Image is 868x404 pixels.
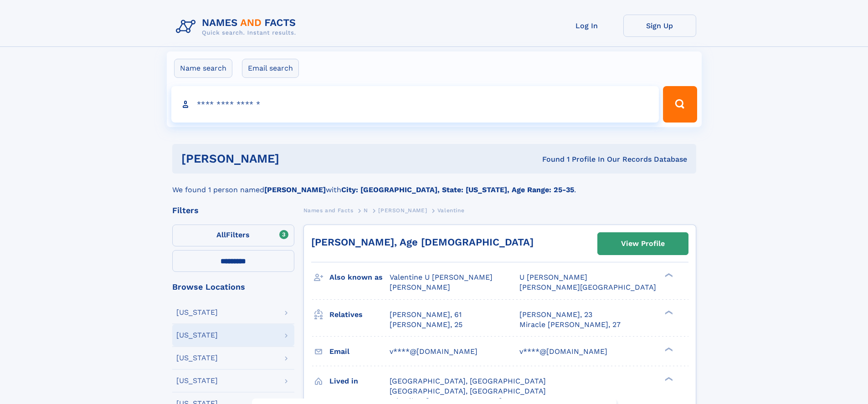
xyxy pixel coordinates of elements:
[390,377,546,385] span: [GEOGRAPHIC_DATA], [GEOGRAPHIC_DATA]
[364,207,368,214] span: N
[171,86,659,123] input: search input
[390,283,450,291] span: [PERSON_NAME]
[550,15,623,37] a: Log In
[411,154,687,164] div: Found 1 Profile In Our Records Database
[172,15,303,39] img: Logo Names and Facts
[390,387,546,395] span: [GEOGRAPHIC_DATA], [GEOGRAPHIC_DATA]
[174,59,232,78] label: Name search
[172,225,294,246] label: Filters
[176,377,218,384] div: [US_STATE]
[378,207,427,214] span: [PERSON_NAME]
[329,373,390,389] h3: Lived in
[390,273,493,281] span: Valentine U [PERSON_NAME]
[663,272,673,278] div: ❯
[311,236,534,248] a: [PERSON_NAME], Age [DEMOGRAPHIC_DATA]
[390,310,462,320] a: [PERSON_NAME], 61
[176,354,218,362] div: [US_STATE]
[264,185,326,194] b: [PERSON_NAME]
[519,273,587,281] span: U [PERSON_NAME]
[663,346,673,352] div: ❯
[242,59,299,78] label: Email search
[621,233,665,254] div: View Profile
[663,309,673,315] div: ❯
[623,15,696,37] a: Sign Up
[519,310,592,320] a: [PERSON_NAME], 23
[181,153,411,164] h1: [PERSON_NAME]
[329,270,390,285] h3: Also known as
[364,205,368,216] a: N
[329,307,390,322] h3: Relatives
[519,320,621,330] a: Miracle [PERSON_NAME], 27
[437,207,464,214] span: Valentine
[176,332,218,339] div: [US_STATE]
[390,320,462,330] a: [PERSON_NAME], 25
[598,233,688,255] a: View Profile
[172,206,294,215] div: Filters
[303,205,354,216] a: Names and Facts
[216,230,226,239] span: All
[378,205,427,216] a: [PERSON_NAME]
[329,344,390,359] h3: Email
[172,174,696,195] div: We found 1 person named with .
[663,376,673,382] div: ❯
[663,86,697,123] button: Search Button
[341,185,574,194] b: City: [GEOGRAPHIC_DATA], State: [US_STATE], Age Range: 25-35
[519,283,656,291] span: [PERSON_NAME][GEOGRAPHIC_DATA]
[176,309,218,316] div: [US_STATE]
[172,283,294,291] div: Browse Locations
